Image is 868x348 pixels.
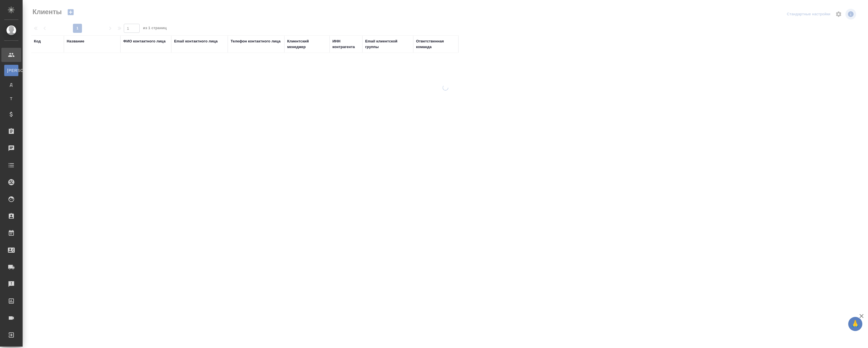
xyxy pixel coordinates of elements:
[4,79,18,90] a: Д
[4,93,18,104] a: Т
[7,68,16,73] span: [PERSON_NAME]
[123,38,166,44] div: ФИО контактного лица
[332,38,360,50] div: ИНН контрагента
[174,38,218,44] div: Email контактного лица
[850,318,860,330] span: 🙏
[365,38,410,50] div: Email клиентской группы
[231,38,281,44] div: Телефон контактного лица
[848,317,862,331] button: 🙏
[416,38,456,50] div: Ответственная команда
[67,38,84,44] div: Название
[7,96,16,102] span: Т
[34,38,41,44] div: Код
[4,65,18,76] a: [PERSON_NAME]
[287,38,327,50] div: Клиентский менеджер
[7,82,16,87] span: Д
